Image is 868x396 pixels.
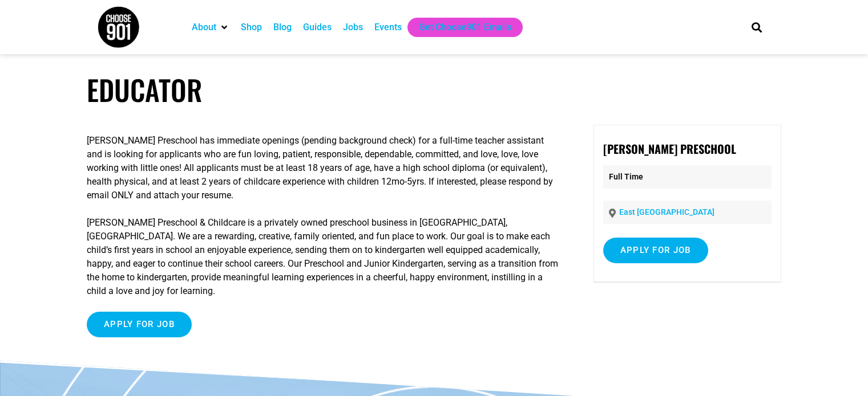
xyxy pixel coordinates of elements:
input: Apply for job [87,312,192,337]
a: Blog [273,21,292,34]
p: Full Time [603,165,772,189]
strong: [PERSON_NAME] Preschool [603,140,736,157]
a: East [GEOGRAPHIC_DATA] [619,207,714,217]
a: Guides [303,21,332,34]
a: Events [374,21,402,34]
a: About [192,21,216,34]
a: Get Choose901 Emails [419,21,511,34]
div: Search [747,18,766,36]
input: Apply for job [603,238,708,263]
a: Jobs [343,21,363,34]
p: [PERSON_NAME] Preschool & Childcare is a privately owned preschool business in [GEOGRAPHIC_DATA],... [87,216,559,298]
div: About [186,18,235,37]
a: Shop [241,21,262,34]
nav: Main nav [186,18,732,37]
p: [PERSON_NAME] Preschool has immediate openings (pending background check) for a full-time teacher... [87,134,559,202]
h1: Educator [87,73,781,107]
